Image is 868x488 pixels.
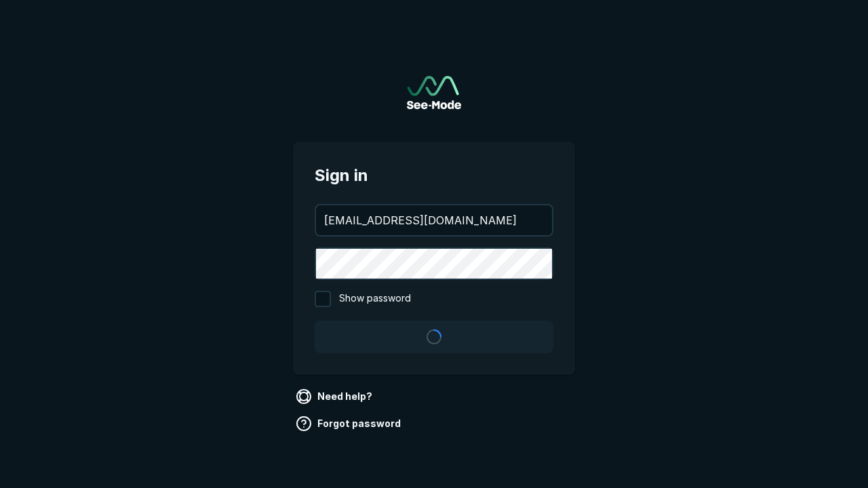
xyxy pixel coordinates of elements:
span: Sign in [315,163,553,188]
img: See-Mode Logo [407,76,461,109]
input: your@email.com [316,205,552,235]
a: Go to sign in [407,76,461,109]
a: Need help? [293,386,378,407]
a: Forgot password [293,413,406,434]
span: Show password [339,291,411,307]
